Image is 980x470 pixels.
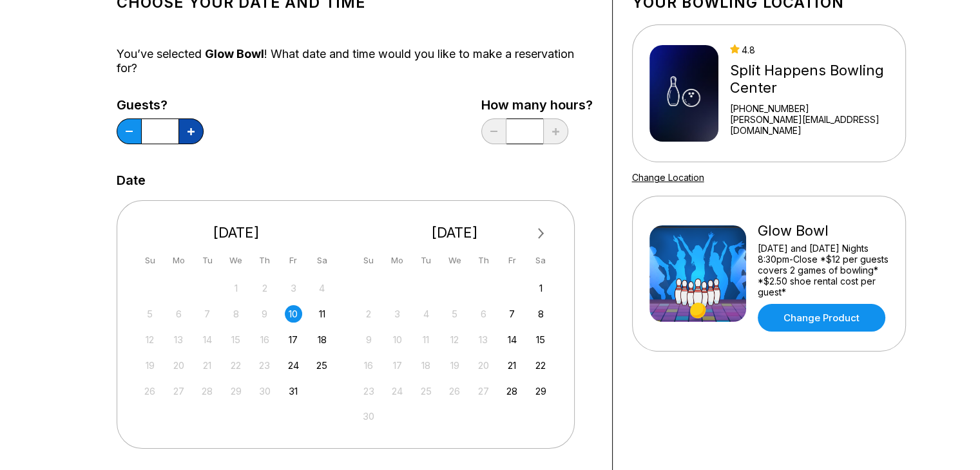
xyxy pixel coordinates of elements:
div: Not available Sunday, October 19th, 2025 [141,357,159,374]
div: Tu [418,252,435,269]
div: Not available Tuesday, October 14th, 2025 [198,331,216,348]
div: Choose Saturday, November 1st, 2025 [532,279,550,297]
div: Not available Sunday, October 5th, 2025 [141,305,159,323]
div: Not available Thursday, October 16th, 2025 [256,331,273,348]
div: Glow Bowl [758,222,889,240]
div: 4.8 [730,44,889,55]
div: Not available Monday, November 3rd, 2025 [389,305,406,323]
div: Fr [503,252,521,269]
div: Choose Friday, October 17th, 2025 [285,331,302,348]
div: You’ve selected ! What date and time would you like to make a reservation for? [117,47,593,75]
div: Not available Monday, October 27th, 2025 [170,382,187,400]
div: Choose Friday, November 7th, 2025 [503,305,521,323]
div: Th [256,252,273,269]
div: Th [475,252,492,269]
div: Choose Friday, October 31st, 2025 [285,382,302,400]
span: Glow Bowl [205,47,264,61]
div: Not available Sunday, November 9th, 2025 [360,331,378,348]
div: Choose Friday, November 14th, 2025 [503,331,521,348]
div: Not available Monday, November 10th, 2025 [389,331,406,348]
div: Choose Friday, November 28th, 2025 [503,382,521,400]
div: Choose Saturday, November 8th, 2025 [532,305,550,323]
div: Choose Saturday, October 11th, 2025 [313,305,331,323]
div: Fr [285,252,302,269]
div: We [227,252,245,269]
a: Change Product [758,304,885,332]
div: month 2025-11 [358,278,552,426]
div: Not available Sunday, October 26th, 2025 [141,382,159,400]
div: Choose Saturday, October 25th, 2025 [313,357,331,374]
div: Not available Thursday, November 13th, 2025 [475,331,492,348]
div: Mo [389,252,406,269]
div: [DATE] [137,224,336,241]
div: Tu [198,252,216,269]
div: Not available Sunday, October 12th, 2025 [141,331,159,348]
div: Su [141,252,159,269]
div: Not available Monday, October 20th, 2025 [170,357,187,374]
div: Mo [170,252,187,269]
div: Sa [532,252,550,269]
div: Choose Friday, October 10th, 2025 [285,305,302,323]
div: Not available Tuesday, November 4th, 2025 [418,305,435,323]
button: Next Month [531,223,552,244]
div: [DATE] and [DATE] Nights 8:30pm-Close *$12 per guests covers 2 games of bowling* *$2.50 shoe rent... [758,243,889,297]
div: Not available Tuesday, November 25th, 2025 [418,382,435,400]
div: Not available Thursday, October 2nd, 2025 [256,279,273,297]
div: Sa [313,252,331,269]
div: Not available Sunday, November 16th, 2025 [360,357,378,374]
div: month 2025-10 [140,278,333,400]
div: Not available Thursday, October 30th, 2025 [256,382,273,400]
div: Not available Thursday, October 9th, 2025 [256,305,273,323]
div: Not available Sunday, November 30th, 2025 [360,408,378,425]
div: Not available Wednesday, October 1st, 2025 [227,279,245,297]
div: Not available Sunday, November 2nd, 2025 [360,305,378,323]
a: Change Location [632,172,704,183]
div: Not available Tuesday, October 21st, 2025 [198,357,216,374]
div: We [446,252,463,269]
div: Not available Wednesday, November 26th, 2025 [446,382,463,400]
label: Guests? [117,98,204,112]
div: [DATE] [355,224,555,241]
img: Glow Bowl [649,225,746,322]
div: Not available Wednesday, October 22nd, 2025 [227,357,245,374]
div: Choose Saturday, November 15th, 2025 [532,331,550,348]
div: Not available Saturday, October 4th, 2025 [313,279,331,297]
div: Choose Saturday, November 22nd, 2025 [532,357,550,374]
div: Not available Monday, November 17th, 2025 [389,357,406,374]
div: Not available Tuesday, October 7th, 2025 [198,305,216,323]
div: [PHONE_NUMBER] [730,103,889,114]
label: How many hours? [481,98,593,112]
div: Not available Wednesday, October 29th, 2025 [227,382,245,400]
img: Split Happens Bowling Center [649,45,718,142]
div: Not available Wednesday, November 12th, 2025 [446,331,463,348]
div: Choose Friday, November 21st, 2025 [503,357,521,374]
div: Not available Wednesday, November 19th, 2025 [446,357,463,374]
div: Choose Saturday, November 29th, 2025 [532,382,550,400]
div: Not available Tuesday, October 28th, 2025 [198,382,216,400]
div: Not available Wednesday, October 8th, 2025 [227,305,245,323]
div: Not available Thursday, November 27th, 2025 [475,382,492,400]
div: Not available Wednesday, November 5th, 2025 [446,305,463,323]
div: Not available Thursday, October 23rd, 2025 [256,357,273,374]
div: Not available Monday, October 6th, 2025 [170,305,187,323]
div: Not available Monday, November 24th, 2025 [389,382,406,400]
div: Not available Tuesday, November 11th, 2025 [418,331,435,348]
div: Split Happens Bowling Center [730,62,889,97]
div: Not available Friday, October 3rd, 2025 [285,279,302,297]
div: Not available Tuesday, November 18th, 2025 [418,357,435,374]
label: Date [117,173,146,187]
div: Not available Wednesday, October 15th, 2025 [227,331,245,348]
div: Not available Thursday, November 20th, 2025 [475,357,492,374]
div: Not available Thursday, November 6th, 2025 [475,305,492,323]
a: [PERSON_NAME][EMAIL_ADDRESS][DOMAIN_NAME] [730,114,889,136]
div: Choose Saturday, October 18th, 2025 [313,331,331,348]
div: Su [360,252,378,269]
div: Not available Sunday, November 23rd, 2025 [360,382,378,400]
div: Not available Monday, October 13th, 2025 [170,331,187,348]
div: Choose Friday, October 24th, 2025 [285,357,302,374]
